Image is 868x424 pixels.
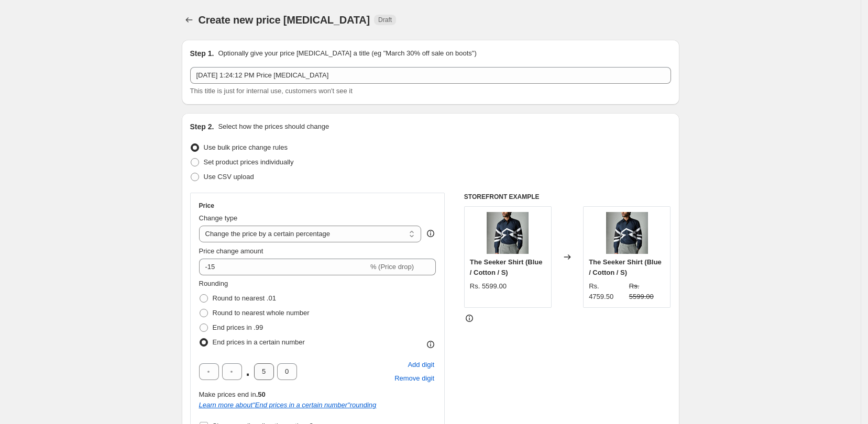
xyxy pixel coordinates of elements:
span: Set product prices individually [204,158,294,166]
i: Learn more about " End prices in a certain number " rounding [199,401,377,409]
span: Add digit [408,360,434,370]
input: ﹡ [277,363,297,380]
a: Learn more about"End prices in a certain number"rounding [199,401,377,409]
span: Rs. 5599.00 [629,282,654,300]
span: Make prices end in [199,390,266,398]
h6: STOREFRONT EXAMPLE [464,193,671,201]
img: Rhapsody3Shirt1_80x.jpg [606,212,648,254]
span: Round to nearest whole number [213,309,310,317]
button: Add placeholder [406,358,436,372]
p: Optionally give your price [MEDICAL_DATA] a title (eg "March 30% off sale on boots") [218,48,476,59]
div: help [425,228,436,239]
span: Draft [378,16,392,24]
input: ﹡ [254,363,274,380]
input: 30% off holiday sale [190,67,671,84]
span: Change type [199,214,238,222]
span: This title is just for internal use, customers won't see it [190,87,353,95]
span: End prices in .99 [213,323,263,331]
span: Use bulk price change rules [204,143,288,151]
h3: Price [199,202,214,210]
input: ﹡ [199,363,219,380]
span: . [245,363,251,380]
span: End prices in a certain number [213,338,305,346]
span: Rs. 4759.50 [589,282,613,300]
span: The Seeker Shirt (Blue / Cotton / S) [589,258,662,276]
span: The Seeker Shirt (Blue / Cotton / S) [470,258,543,276]
h2: Step 2. [190,121,214,132]
button: Price change jobs [182,13,196,27]
p: Select how the prices should change [218,121,329,132]
img: Rhapsody3Shirt1_80x.jpg [487,212,529,254]
span: Create new price [MEDICAL_DATA] [199,14,370,26]
span: Round to nearest .01 [213,294,276,302]
span: Rs. 5599.00 [470,282,507,290]
span: Rounding [199,280,228,287]
span: Remove digit [394,373,434,384]
input: -15 [199,259,368,275]
span: Price change amount [199,247,263,255]
span: Use CSV upload [204,173,254,181]
input: ﹡ [222,363,242,380]
button: Remove placeholder [393,372,436,385]
b: .50 [256,390,266,398]
h2: Step 1. [190,48,214,59]
span: % (Price drop) [370,263,414,271]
